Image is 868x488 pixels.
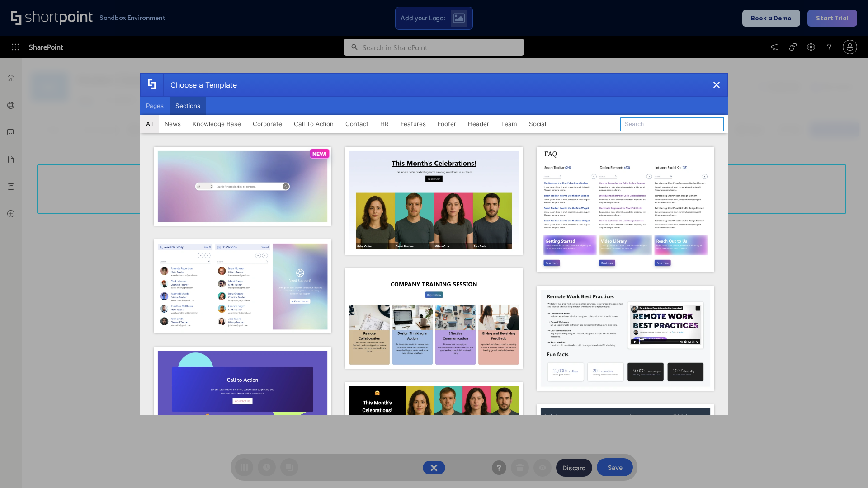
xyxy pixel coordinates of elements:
[432,115,462,133] button: Footer
[140,115,159,133] button: All
[340,115,374,133] button: Contact
[170,97,206,115] button: Sections
[159,115,187,133] button: News
[140,73,728,415] div: template selector
[462,115,495,133] button: Header
[288,115,340,133] button: Call To Action
[620,117,724,131] input: Search
[247,115,288,133] button: Corporate
[312,150,327,157] p: NEW!
[495,115,523,133] button: Team
[374,115,395,133] button: HR
[187,115,247,133] button: Knowledge Base
[395,115,432,133] button: Features
[163,74,237,96] div: Choose a Template
[523,115,552,133] button: Social
[823,445,868,488] iframe: Chat Widget
[140,97,170,115] button: Pages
